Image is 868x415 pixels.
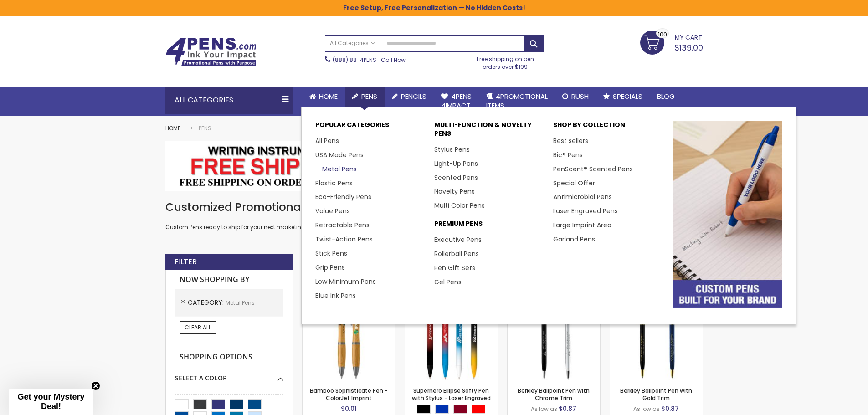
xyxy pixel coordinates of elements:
[434,159,478,168] a: Light-Up Pens
[434,145,470,154] a: Stylus Pens
[17,392,84,411] span: Get your Mystery Deal!
[325,36,380,51] a: All Categories
[633,405,660,413] span: As low as
[434,263,475,272] a: Pen Gift Sets
[434,235,482,244] a: Executive Pens
[508,288,600,380] img: Berkley Ballpoint Pen with Chrome Trim
[315,206,350,215] a: Value Pens
[361,92,377,101] span: Pens
[472,405,485,414] div: Red
[553,192,612,201] a: Antimicrobial Pens
[315,249,347,258] a: Stick Pens
[553,150,583,159] a: Bic® Pens
[175,270,283,289] strong: Now Shopping by
[640,31,703,53] a: $139.00 100
[553,235,595,244] a: Garland Pens
[467,52,544,70] div: Free shipping on pen orders over $199
[486,92,548,110] span: 4PROMOTIONAL ITEMS
[319,92,338,101] span: Home
[553,220,611,230] a: Large Imprint Area
[315,291,356,300] a: Blue Ink Pens
[434,187,475,196] a: Novelty Pens
[345,87,385,107] a: Pens
[175,348,283,367] strong: Shopping Options
[434,220,544,233] p: Premium Pens
[165,200,703,215] h1: Customized Promotional Pens
[553,121,663,134] p: Shop By Collection
[199,124,211,132] strong: Pens
[315,136,339,145] a: All Pens
[596,87,650,107] a: Specials
[434,121,544,143] p: Multi-Function & Novelty Pens
[610,288,703,380] img: Berkley Ballpoint Pen with Gold Trim
[91,381,100,390] button: Close teaser
[315,235,373,244] a: Twist-Action Pens
[315,179,353,188] a: Plastic Pens
[435,405,449,414] div: Blue
[315,220,370,230] a: Retractable Pens
[559,404,576,413] span: $0.87
[434,249,479,258] a: Rollerball Pens
[553,179,595,188] a: Special Offer
[673,121,782,308] img: custom-pens
[412,387,491,402] a: Superhero Ellipse Softy Pen with Stylus - Laser Engraved
[333,56,407,64] span: - Call Now!
[674,42,703,53] span: $139.00
[479,87,555,116] a: 4PROMOTIONALITEMS
[333,56,376,64] a: (888) 88-4PENS
[315,121,425,134] p: Popular Categories
[385,87,434,107] a: Pencils
[658,30,667,39] span: 100
[434,87,479,116] a: 4Pens4impact
[434,173,478,182] a: Scented Pens
[188,298,226,307] span: Category
[401,92,426,101] span: Pencils
[553,164,633,174] a: PenScent® Scented Pens
[657,92,675,101] span: Blog
[518,387,590,402] a: Berkley Ballpoint Pen with Chrome Trim
[341,404,357,413] span: $0.01
[571,92,589,101] span: Rush
[417,405,431,414] div: Black
[453,405,467,414] div: Burgundy
[315,164,357,174] a: Metal Pens
[185,323,211,331] span: Clear All
[553,136,588,145] a: Best sellers
[315,277,376,286] a: Low Minimum Pens
[310,387,388,402] a: Bamboo Sophisticate Pen - ColorJet Imprint
[175,367,283,383] div: Select A Color
[315,192,371,201] a: Eco-Friendly Pens
[434,201,485,210] a: Multi Color Pens
[165,200,703,231] div: Custom Pens ready to ship for your next marketing campaign, always high quality and affordable ge...
[165,124,180,132] a: Home
[434,277,462,287] a: Gel Pens
[165,37,257,67] img: 4Pens Custom Pens and Promotional Products
[441,92,472,110] span: 4Pens 4impact
[226,299,255,307] span: Metal Pens
[315,150,364,159] a: USA Made Pens
[315,263,345,272] a: Grip Pens
[303,288,395,380] img: Bamboo Sophisticate Pen - ColorJet Imprint
[165,141,703,190] img: Pens
[330,40,375,47] span: All Categories
[180,321,216,334] a: Clear All
[661,404,679,413] span: $0.87
[553,206,618,215] a: Laser Engraved Pens
[165,87,293,114] div: All Categories
[613,92,642,101] span: Specials
[302,87,345,107] a: Home
[531,405,557,413] span: As low as
[620,387,692,402] a: Berkley Ballpoint Pen with Gold Trim
[9,389,93,415] div: Get your Mystery Deal!Close teaser
[650,87,682,107] a: Blog
[175,257,197,267] strong: Filter
[405,288,498,380] img: Superhero Ellipse Softy Pen with Stylus - Laser Engraved
[555,87,596,107] a: Rush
